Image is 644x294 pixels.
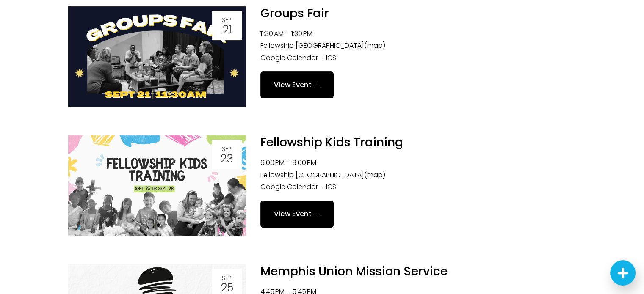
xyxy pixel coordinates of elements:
a: Google Calendar [260,182,318,192]
a: Fellowship Kids Training [260,134,403,151]
a: ICS [326,182,336,192]
img: Fellowship Kids Training [68,135,246,236]
li: Fellowship [GEOGRAPHIC_DATA] [260,40,576,52]
div: Sep [215,17,239,23]
a: (map) [364,41,385,50]
time: 6:00 PM [260,158,285,168]
div: Sep [215,146,239,152]
time: 8:00 PM [292,158,316,168]
time: 1:30 PM [291,29,312,38]
div: 21 [215,24,239,35]
div: 23 [215,153,239,164]
a: View Event → [260,201,334,227]
time: 11:30 AM [260,29,284,38]
a: ICS [326,53,336,63]
img: Groups Fair [68,6,246,107]
a: View Event → [260,71,334,98]
div: Sep [215,275,239,281]
a: Google Calendar [260,53,318,63]
div: 25 [215,282,239,293]
a: Memphis Union Mission Service [260,263,448,280]
a: (map) [364,170,385,180]
a: Groups Fair [260,5,329,22]
li: Fellowship [GEOGRAPHIC_DATA] [260,169,576,181]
